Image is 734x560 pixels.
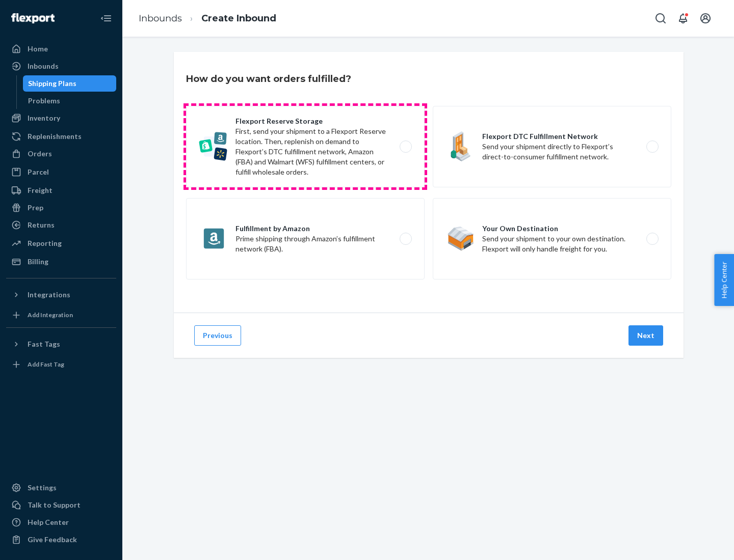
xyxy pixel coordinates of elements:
div: Add Fast Tag [28,360,64,369]
div: Freight [28,185,53,195]
button: Fast Tags [6,336,116,352]
a: Inbounds [139,13,182,24]
a: Parcel [6,164,116,180]
div: Orders [28,149,52,159]
a: Replenishments [6,128,116,145]
div: Returns [28,220,55,230]
a: Problems [23,93,117,109]
button: Give Feedback [6,531,116,548]
button: Integrations [6,287,116,303]
button: Open account menu [695,8,716,29]
button: Close Navigation [96,8,116,29]
a: Talk to Support [6,497,116,513]
img: Flexport logo [11,13,55,23]
a: Settings [6,480,116,496]
a: Add Fast Tag [6,356,116,373]
a: Shipping Plans [23,75,117,92]
div: Add Integration [28,311,73,319]
button: Previous [194,325,241,346]
div: Settings [28,483,57,493]
a: Returns [6,217,116,233]
div: Prep [28,203,43,213]
button: Next [628,325,663,346]
button: Open notifications [673,8,693,29]
div: Inbounds [28,61,59,71]
div: Shipping Plans [28,78,76,89]
a: Orders [6,146,116,162]
div: Fast Tags [28,339,60,349]
a: Create Inbound [201,13,276,24]
a: Prep [6,200,116,216]
a: Inventory [6,110,116,126]
a: Inbounds [6,58,116,74]
div: Integrations [28,290,70,300]
div: Help Center [28,517,69,527]
div: Give Feedback [28,535,77,545]
div: Home [28,44,48,54]
div: Inventory [28,113,60,123]
div: Billing [28,257,48,267]
div: Replenishments [28,131,82,142]
ol: breadcrumbs [130,4,284,34]
button: Open Search Box [650,8,671,29]
a: Home [6,41,116,57]
h3: How do you want orders fulfilled? [186,72,351,86]
div: Talk to Support [28,500,81,510]
a: Reporting [6,235,116,251]
div: Problems [28,96,60,106]
div: Reporting [28,238,62,248]
div: Parcel [28,167,49,177]
a: Add Integration [6,307,116,323]
a: Freight [6,182,116,199]
a: Help Center [6,514,116,530]
a: Billing [6,254,116,270]
button: Help Center [714,254,734,306]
